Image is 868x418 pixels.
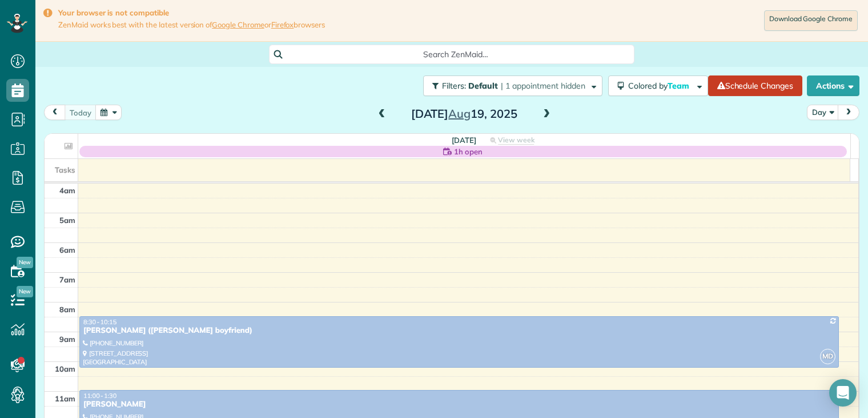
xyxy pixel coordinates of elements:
[83,318,116,326] span: 8:30 - 10:15
[58,20,325,30] span: ZenMaid works best with the latest version of or browsers
[65,105,97,120] button: today
[55,364,75,373] span: 10am
[423,75,602,96] button: Filters: Default | 1 appointment hidden
[59,335,75,344] span: 9am
[442,81,466,91] span: Filters:
[59,305,75,314] span: 8am
[83,326,835,336] div: [PERSON_NAME] ([PERSON_NAME] boyfriend)
[417,75,602,96] a: Filters: Default | 1 appointment hidden
[708,75,802,96] a: Schedule Changes
[448,106,471,121] span: Aug
[608,75,708,96] button: Colored byTeam
[838,105,859,120] button: next
[468,81,499,91] span: Default
[820,349,835,364] span: MD
[44,105,66,120] button: prev
[17,257,33,268] span: New
[59,245,75,254] span: 6am
[212,20,264,29] a: Google Chrome
[59,186,75,195] span: 4am
[17,286,33,297] span: New
[829,379,857,407] div: Open Intercom Messenger
[807,105,839,120] button: Day
[83,392,116,400] span: 11:00 - 1:30
[501,81,585,91] span: | 1 appointment hidden
[764,10,858,31] a: Download Google Chrome
[55,165,75,174] span: Tasks
[58,8,325,18] strong: Your browser is not compatible
[271,20,294,29] a: Firefox
[498,136,535,145] span: View week
[83,400,835,409] div: [PERSON_NAME]
[55,394,75,403] span: 11am
[393,108,536,120] h2: [DATE] 19, 2025
[454,146,483,157] span: 1h open
[628,81,693,91] span: Colored by
[59,216,75,225] span: 5am
[452,136,476,145] span: [DATE]
[807,75,859,96] button: Actions
[668,81,691,91] span: Team
[59,275,75,284] span: 7am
